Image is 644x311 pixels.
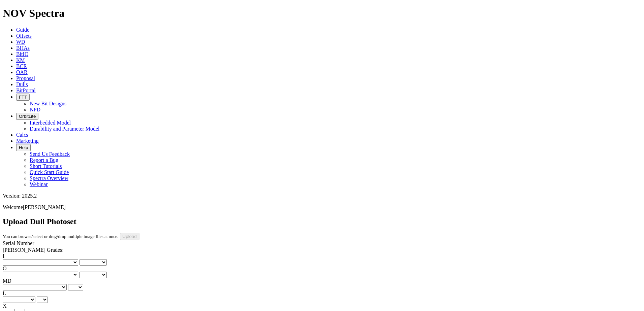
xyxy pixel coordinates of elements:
label: O [3,266,7,271]
a: Webinar [30,181,48,187]
span: Help [19,145,28,150]
span: [PERSON_NAME] [23,204,66,210]
p: Welcome [3,204,641,210]
div: [PERSON_NAME] Grades: [3,247,641,253]
a: OAR [16,69,28,75]
a: Spectra Overview [30,175,68,181]
a: BitPortal [16,88,36,93]
a: Interbedded Model [30,120,71,126]
a: Dulls [16,81,28,87]
h1: NOV Spectra [3,7,641,20]
label: X [3,303,7,309]
label: MD [3,278,11,284]
a: BHAs [16,45,30,51]
label: L [3,290,6,296]
h2: Upload Dull Photoset [3,217,641,226]
a: Marketing [16,138,39,144]
label: Serial Number [3,240,34,246]
a: WD [16,39,25,45]
span: OrbitLite [19,114,36,119]
a: Offsets [16,33,32,39]
a: BitIQ [16,51,28,57]
a: Guide [16,27,29,33]
a: New Bit Designs [30,101,66,106]
a: Report a Bug [30,157,58,163]
a: KM [16,57,25,63]
button: OrbitLite [16,113,38,120]
a: Quick Start Guide [30,169,69,175]
a: NPD [30,107,40,112]
a: Durability and Parameter Model [30,126,100,132]
input: Upload [120,233,139,240]
a: BCR [16,63,27,69]
a: Proposal [16,75,35,81]
button: Help [16,144,31,151]
div: Version: 2025.2 [3,193,641,199]
a: Send Us Feedback [30,151,70,157]
span: FTT [19,95,27,100]
a: Short Tutorials [30,163,62,169]
label: I [3,253,4,259]
a: Calcs [16,132,28,138]
button: FTT [16,94,30,101]
small: You can browse/select or drag/drop multiple image files at once. [3,234,119,239]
